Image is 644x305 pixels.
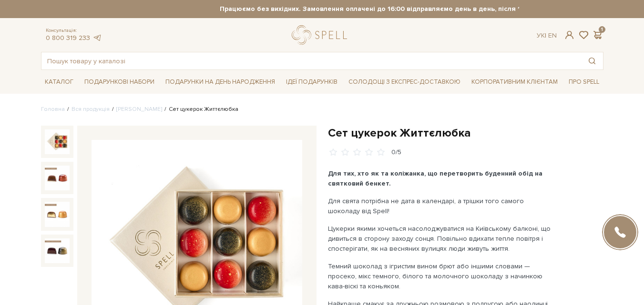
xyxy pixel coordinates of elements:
b: Для тих, хто як та коліжанка, що перетворить буденний обід на святковий бенкет. [328,169,542,187]
a: Корпоративним клієнтам [468,74,562,90]
li: Сет цукерок Життєлюбка [162,105,238,114]
span: Подарунки на День народження [162,75,279,89]
div: 0/5 [391,148,401,157]
button: Пошук товару у каталозі [581,52,603,69]
p: Для свята потрібна не дата в календарі, а трішки того самого шоколаду від Spell! [328,196,552,216]
p: Темний шоколад з ігристим вином брют або іншими словами — просеко, мікс темного, білого та молочн... [328,261,552,291]
a: logo [292,25,351,45]
img: Сет цукерок Життєлюбка [45,166,70,190]
a: Солодощі з експрес-доставкою [345,74,464,90]
input: Пошук товару у каталозі [41,52,581,69]
a: [PERSON_NAME] [116,106,162,113]
span: Ідеї подарунків [282,75,341,89]
div: Ук [537,31,557,40]
span: | [545,31,546,39]
a: telegram [92,34,102,42]
a: En [548,31,557,39]
a: 0 800 319 233 [46,34,90,42]
h1: Сет цукерок Життєлюбка [328,126,603,140]
a: Вся продукція [72,106,110,113]
a: Головна [41,106,65,113]
img: Сет цукерок Життєлюбка [45,238,70,263]
span: Каталог [41,75,77,89]
img: Сет цукерок Життєлюбка [45,202,70,226]
span: Консультація: [46,28,102,34]
span: Подарункові набори [81,75,158,89]
img: Сет цукерок Життєлюбка [45,129,70,154]
span: Про Spell [565,75,603,89]
p: Цукерки якими хочеться насолоджуватися на Київському балконі, що дивиться в сторону заходу сонця.... [328,224,552,254]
